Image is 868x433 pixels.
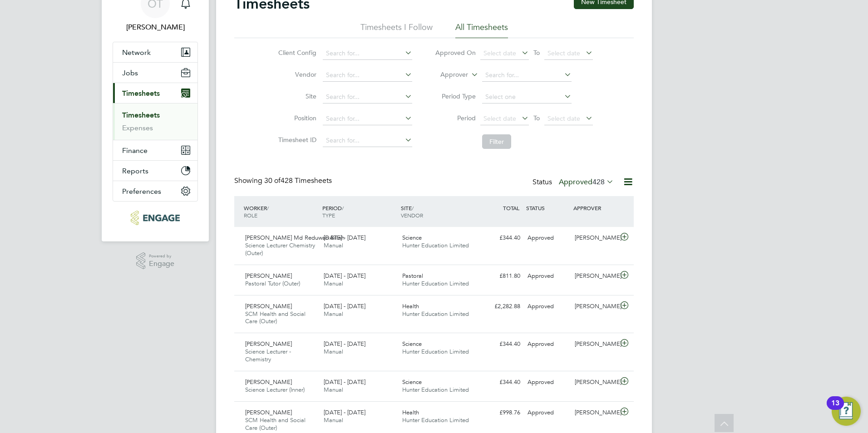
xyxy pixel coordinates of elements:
button: Jobs [113,63,197,83]
input: Search for... [323,47,412,60]
input: Search for... [323,91,412,103]
label: Period Type [435,92,476,100]
div: Approved [524,337,571,352]
input: Search for... [323,113,412,125]
span: Finance [122,146,148,155]
span: / [267,204,269,212]
button: Open Resource Center, 13 new notifications [832,397,861,426]
span: Hunter Education Limited [402,416,469,424]
li: Timesheets I Follow [360,22,433,38]
div: £811.80 [477,269,524,284]
span: 428 [592,177,605,187]
span: Manual [324,280,343,287]
input: Search for... [323,134,412,147]
span: To [531,47,542,59]
div: SITE [399,200,477,223]
label: Approved [559,177,614,187]
span: Science Lecturer (Inner) [245,386,305,394]
span: Manual [324,241,343,249]
div: STATUS [524,200,571,216]
div: [PERSON_NAME] [571,405,618,420]
input: Search for... [482,69,572,82]
input: Select one [482,91,572,103]
span: Science Lecturer Chemistry (Outer) [245,241,315,257]
span: Health [402,408,419,416]
span: Hunter Education Limited [402,348,469,355]
span: / [342,204,344,212]
div: Approved [524,375,571,390]
button: Filter [482,134,511,149]
span: Network [122,48,151,57]
span: SCM Health and Social Care (Outer) [245,416,306,432]
span: Manual [324,310,343,318]
div: Approved [524,231,571,246]
button: Preferences [113,181,197,201]
span: Powered by [149,252,174,260]
button: Reports [113,161,197,181]
span: Science [402,340,422,348]
span: [PERSON_NAME] [245,340,292,348]
span: Manual [324,386,343,394]
span: Manual [324,416,343,424]
span: [DATE] - [DATE] [324,302,365,310]
div: [PERSON_NAME] [571,269,618,284]
span: ROLE [244,212,257,219]
span: Engage [149,260,174,268]
div: [PERSON_NAME] [571,231,618,246]
span: / [412,204,414,212]
span: [DATE] - [DATE] [324,340,365,348]
div: Timesheets [113,103,197,140]
input: Search for... [323,69,412,82]
a: Expenses [122,123,153,132]
span: SCM Health and Social Care (Outer) [245,310,306,325]
span: Science [402,234,422,241]
span: Timesheets [122,89,160,98]
div: [PERSON_NAME] [571,337,618,352]
button: Network [113,42,197,62]
button: Timesheets [113,83,197,103]
span: TYPE [322,212,335,219]
label: Approved On [435,49,476,57]
div: 13 [831,403,839,415]
span: [PERSON_NAME] [245,272,292,280]
span: Reports [122,167,148,175]
span: Manual [324,348,343,355]
span: [DATE] - [DATE] [324,234,365,241]
a: Go to home page [113,211,198,225]
span: Olivia Triassi [113,22,198,33]
div: £2,282.88 [477,299,524,314]
label: Site [276,92,316,100]
span: Pastoral [402,272,423,280]
span: Hunter Education Limited [402,310,469,318]
span: Science [402,378,422,386]
div: £344.40 [477,375,524,390]
span: [DATE] - [DATE] [324,408,365,416]
label: Vendor [276,70,316,79]
span: VENDOR [401,212,423,219]
label: Client Config [276,49,316,57]
a: Timesheets [122,111,160,119]
div: APPROVER [571,200,618,216]
div: [PERSON_NAME] [571,299,618,314]
span: 428 Timesheets [264,176,332,185]
div: Status [533,176,616,189]
div: [PERSON_NAME] [571,375,618,390]
span: [PERSON_NAME] [245,408,292,416]
label: Period [435,114,476,122]
div: £344.40 [477,231,524,246]
label: Position [276,114,316,122]
span: To [531,112,542,124]
div: Approved [524,299,571,314]
div: WORKER [242,200,320,223]
span: Jobs [122,69,138,77]
span: Pastoral Tutor (Outer) [245,280,300,287]
a: Powered byEngage [136,252,175,270]
span: [PERSON_NAME] [245,378,292,386]
span: [DATE] - [DATE] [324,272,365,280]
span: Science Lecturer - Chemistry [245,348,291,363]
span: Select date [483,114,516,123]
div: Approved [524,269,571,284]
span: TOTAL [503,204,519,212]
span: [PERSON_NAME] Md Reduwan Billah [245,234,345,241]
label: Approver [427,70,468,79]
